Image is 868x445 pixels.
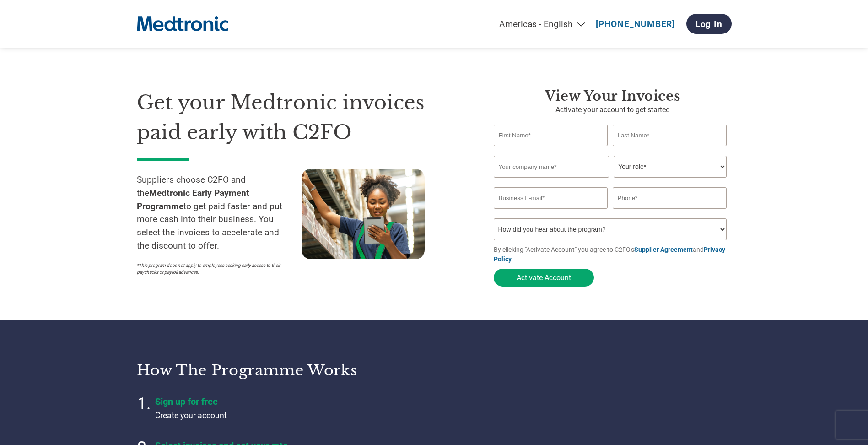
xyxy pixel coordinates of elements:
[494,245,732,264] p: By clicking "Activate Account" you agree to C2FO's and
[302,169,425,259] img: supply chain worker
[596,19,675,29] a: [PHONE_NUMBER]
[494,104,732,115] p: Activate your account to get started
[494,147,608,152] div: Invalid first name or first name is too long
[494,246,725,263] a: Privacy Policy
[494,187,608,209] input: Invalid Email format
[155,409,384,421] p: Create your account
[137,11,228,37] img: Medtronic
[137,188,249,212] strong: Medtronic Early Payment Programme
[155,396,384,407] h4: Sign up for free
[494,125,608,146] input: First Name*
[494,269,594,287] button: Activate Account
[137,262,292,276] p: *This program does not apply to employees seeking early access to their paychecks or payroll adva...
[137,174,302,253] p: Suppliers choose C2FO and the to get paid faster and put more cash into their business. You selec...
[614,156,727,178] select: Title/Role
[613,125,727,146] input: Last Name*
[634,246,693,253] a: Supplier Agreement
[494,156,609,178] input: Your company name*
[613,210,727,215] div: Inavlid Phone Number
[613,147,727,152] div: Invalid last name or last name is too long
[137,88,466,147] h1: Get your Medtronic invoices paid early with C2FO
[494,179,727,184] div: Invalid company name or company name is too long
[494,88,732,104] h3: View your invoices
[613,187,727,209] input: Phone*
[686,14,732,34] a: Log In
[137,361,423,380] h3: How the programme works
[494,210,608,215] div: Inavlid Email Address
